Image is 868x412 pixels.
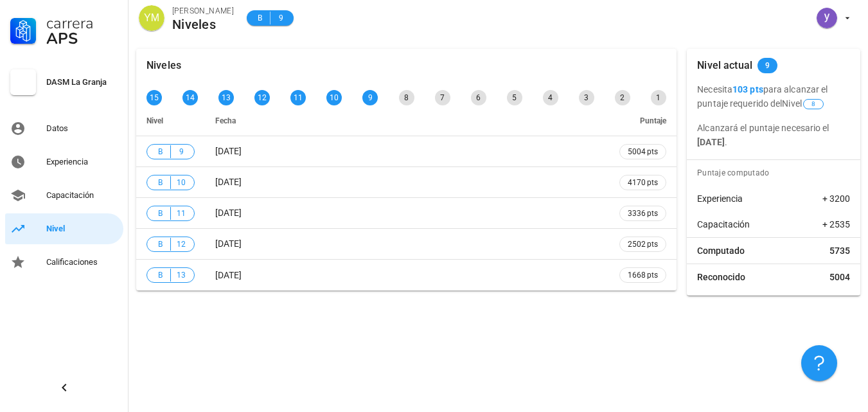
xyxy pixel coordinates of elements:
span: B [155,269,165,282]
span: + 2535 [822,218,850,231]
span: Reconocido [697,271,745,283]
div: Datos [46,123,118,134]
span: 8 [811,100,815,109]
span: 10 [176,176,186,189]
span: 9 [176,145,186,158]
span: + 3200 [822,192,850,205]
th: Fecha [205,105,609,136]
span: 1668 pts [628,269,658,282]
div: Calificaciones [46,257,118,267]
div: Nivel [46,224,118,234]
div: 9 [362,90,378,105]
p: Necesita para alcanzar el puntaje requerido del [697,82,850,111]
div: 7 [435,90,450,105]
span: [DATE] [215,208,242,218]
div: Carrera [46,15,118,31]
div: 2 [615,90,630,105]
b: 103 pts [732,84,763,94]
div: Niveles [172,17,234,31]
span: 13 [176,269,186,282]
span: Capacitación [697,218,750,231]
span: 5004 [829,271,850,283]
a: Nivel [5,213,123,244]
span: B [155,238,165,251]
div: Nivel actual [697,49,752,82]
span: B [155,176,165,189]
div: 14 [182,90,198,105]
div: 12 [254,90,270,105]
th: Puntaje [609,105,677,136]
span: [DATE] [215,270,242,280]
a: Datos [5,113,123,144]
span: B [254,12,265,24]
div: 10 [326,90,342,105]
span: 12 [176,238,186,251]
span: Nivel [782,98,825,109]
div: Experiencia [46,157,118,167]
div: avatar [817,8,837,28]
a: Capacitación [5,180,123,211]
span: 2502 pts [628,238,658,251]
span: B [155,207,165,220]
p: Alcanzará el puntaje necesario el . [697,121,850,149]
span: 5004 pts [628,145,658,158]
div: APS [46,31,118,46]
span: 9 [765,58,770,73]
div: 6 [471,90,486,105]
span: 5735 [829,244,850,257]
div: 13 [218,90,234,105]
span: [DATE] [215,238,242,249]
th: Nivel [136,105,205,136]
b: [DATE] [697,137,725,147]
div: 1 [651,90,666,105]
span: YM [144,5,159,31]
span: B [155,145,165,158]
div: avatar [139,5,164,31]
div: 11 [290,90,306,105]
span: Nivel [146,116,163,125]
div: 3 [579,90,594,105]
span: 4170 pts [628,176,658,189]
a: Calificaciones [5,247,123,278]
span: Experiencia [697,192,743,205]
span: Fecha [215,116,236,125]
div: DASM La Granja [46,77,118,87]
span: 11 [176,207,186,220]
span: 3336 pts [628,207,658,220]
a: Experiencia [5,147,123,177]
div: 15 [146,90,162,105]
span: [DATE] [215,177,242,187]
span: 9 [276,12,286,24]
div: 5 [507,90,522,105]
div: 8 [399,90,414,105]
div: [PERSON_NAME] [172,4,234,17]
div: 4 [543,90,558,105]
div: Niveles [146,49,181,82]
span: Puntaje [640,116,666,125]
span: Computado [697,244,745,257]
div: Capacitación [46,190,118,201]
span: [DATE] [215,146,242,156]
div: Puntaje computado [692,160,860,186]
